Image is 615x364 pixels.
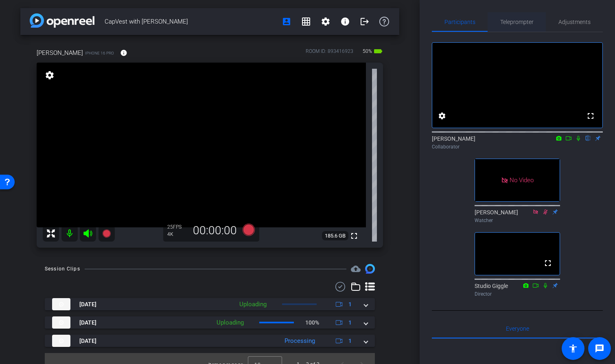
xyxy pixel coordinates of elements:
[79,318,96,327] span: [DATE]
[235,300,271,309] div: Uploading
[45,298,375,310] mat-expansion-panel-header: thumb-nail[DATE]Uploading1
[306,48,353,59] div: ROOM ID: 893416923
[212,318,248,327] div: Uploading
[52,316,70,329] img: thumb-nail
[586,111,595,121] mat-icon: fullscreen
[543,258,553,268] mat-icon: fullscreen
[322,231,348,241] span: 185.6 GB
[282,17,291,26] mat-icon: account_box
[373,46,383,56] mat-icon: battery_std
[348,337,352,345] span: 1
[79,337,96,345] span: [DATE]
[280,336,319,346] div: Processing
[188,224,242,238] div: 00:00:00
[45,265,80,273] div: Session Clips
[167,231,188,238] div: 4K
[44,70,55,80] mat-icon: settings
[558,19,591,25] span: Adjustments
[475,282,560,298] div: Studio Giggle
[500,19,534,25] span: Teleprompter
[432,135,603,150] div: [PERSON_NAME]
[360,17,370,26] mat-icon: logout
[365,264,375,274] img: Session clips
[105,13,277,30] span: CapVest with [PERSON_NAME]
[444,19,475,25] span: Participants
[349,231,359,241] mat-icon: fullscreen
[173,224,182,230] span: FPS
[475,208,560,224] div: [PERSON_NAME]
[351,264,361,274] span: Destinations for your clips
[361,45,373,58] span: 50%
[568,344,578,353] mat-icon: accessibility
[305,318,319,327] p: 100%
[30,13,94,28] img: app-logo
[52,335,70,347] img: thumb-nail
[167,224,188,230] div: 25
[348,300,352,309] span: 1
[340,17,350,26] mat-icon: info
[45,335,375,347] mat-expansion-panel-header: thumb-nail[DATE]Processing1
[475,290,560,298] div: Director
[120,49,127,57] mat-icon: info
[510,177,534,184] span: No Video
[301,17,311,26] mat-icon: grid_on
[348,318,352,327] span: 1
[85,50,114,56] span: iPhone 16 Pro
[52,298,70,310] img: thumb-nail
[506,326,529,331] span: Everyone
[321,17,330,26] mat-icon: settings
[432,143,603,150] div: Collaborator
[37,48,83,57] span: [PERSON_NAME]
[437,111,447,121] mat-icon: settings
[583,134,593,142] mat-icon: flip
[45,316,375,329] mat-expansion-panel-header: thumb-nail[DATE]Uploading100%1
[595,344,604,353] mat-icon: message
[79,300,96,309] span: [DATE]
[351,264,361,274] mat-icon: cloud_upload
[475,217,560,224] div: Watcher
